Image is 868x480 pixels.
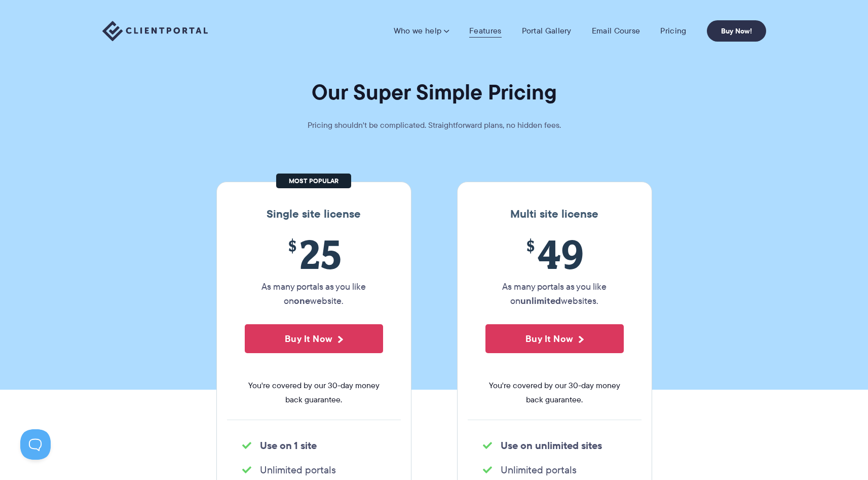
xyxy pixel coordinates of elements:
strong: Use on unlimited sites [501,438,602,453]
a: Portal Gallery [522,26,572,36]
button: Buy It Now [245,324,383,353]
a: Pricing [660,26,686,36]
a: Buy Now! [707,20,766,42]
span: 49 [485,231,624,277]
span: 25 [245,231,383,277]
p: Pricing shouldn't be complicated. Straightforward plans, no hidden fees. [282,118,586,132]
li: Unlimited portals [483,463,626,477]
a: Email Course [592,26,640,36]
h3: Multi site license [468,208,641,221]
strong: one [294,294,310,307]
h3: Single site license [227,208,401,221]
strong: unlimited [520,294,561,307]
span: You're covered by our 30-day money back guarantee. [485,379,624,407]
span: You're covered by our 30-day money back guarantee. [245,379,383,407]
a: Who we help [394,26,449,36]
li: Unlimited portals [242,463,386,477]
strong: Use on 1 site [260,438,317,453]
p: As many portals as you like on websites. [485,280,624,308]
p: As many portals as you like on website. [245,280,383,308]
button: Buy It Now [485,324,624,353]
a: Features [469,26,501,36]
iframe: Toggle Customer Support [20,429,51,460]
